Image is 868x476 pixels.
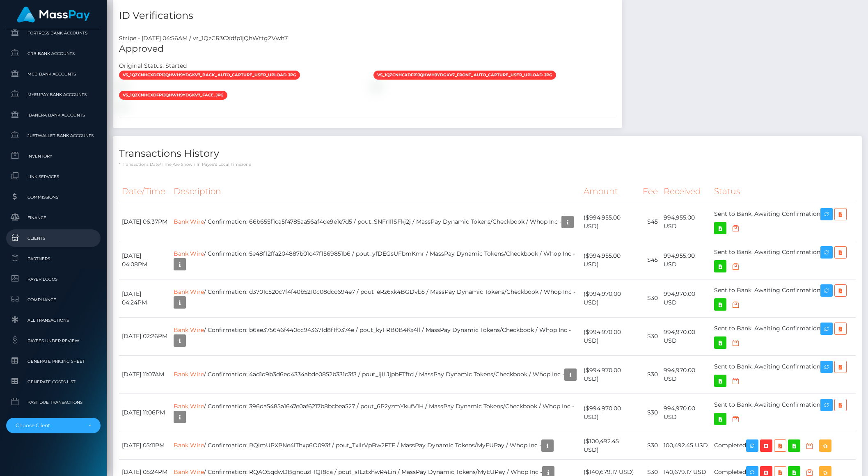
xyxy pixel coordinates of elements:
td: [DATE] 06:37PM [119,203,171,241]
td: 994,970.00 USD [661,355,711,394]
a: Bank Wire [174,371,204,378]
span: Finance [9,213,97,222]
td: ($994,970.00 USD) [581,394,637,432]
td: / Confirmation: b6ae375646f440cc943671d8f1f9374e / pout_kyFRB0B4Kx4ll / MassPay Dynamic Tokens/Ch... [171,317,581,355]
span: Generate Pricing Sheet [9,357,97,366]
td: / Confirmation: RQimUPXPNe4iThxp6O093f / pout_TxiirVpBw2FTE / MassPay Dynamic Tokens/MyEUPay / Wh... [171,432,581,459]
td: Completed [711,432,856,459]
h4: Transactions History [119,146,856,161]
span: Fortress Bank Accounts [9,28,97,38]
span: Inventory [9,151,97,161]
td: $30 [637,279,661,317]
td: [DATE] 04:08PM [119,241,171,279]
div: Stripe - [DATE] 04:56AM / vr_1QzCR3CXdfp1jQhWttgZVwh7 [113,34,622,43]
th: Description [171,180,581,203]
td: / Confirmation: d3701c520c7f4f40b5210c08dcc694e7 / pout_eRz6xk4BGDvb5 / MassPay Dynamic Tokens/Ch... [171,279,581,317]
a: Fortress Bank Accounts [6,24,101,42]
td: $30 [637,317,661,355]
td: ($100,492.45 USD) [581,432,637,459]
a: Commissions [6,188,101,206]
img: vr_1QzCR3CXdfp1jQhWttgZVwh7file_1QzCPgCXdfp1jQhWKZBCZrAG [373,83,380,89]
a: Bank Wire [174,250,204,257]
td: 994,970.00 USD [661,317,711,355]
span: Generate Costs List [9,377,97,387]
span: Ibanera Bank Accounts [9,110,97,120]
td: ($994,955.00 USD) [581,241,637,279]
span: vs_1QzCNHCXdfp1jQhWh9ydGkv7_front_auto_capture_user_upload.jpg [373,71,556,80]
p: * Transactions date/time are shown in payee's local timezone [119,161,856,167]
td: [DATE] 02:26PM [119,317,171,355]
a: Bank Wire [174,218,204,225]
a: Bank Wire [174,288,204,295]
a: Payees under Review [6,332,101,350]
a: Bank Wire [174,468,204,476]
a: Finance [6,209,101,227]
td: $30 [637,355,661,394]
td: Sent to Bank, Awaiting Confirmation [711,317,856,355]
th: Fee [637,180,661,203]
td: Sent to Bank, Awaiting Confirmation [711,203,856,241]
td: ($994,970.00 USD) [581,317,637,355]
a: All Transactions [6,311,101,329]
td: [DATE] 11:06PM [119,394,171,432]
td: ($994,955.00 USD) [581,203,637,241]
a: MyEUPay Bank Accounts [6,86,101,103]
td: ($994,970.00 USD) [581,279,637,317]
a: Payer Logos [6,270,101,288]
th: Received [661,180,711,203]
a: Compliance [6,291,101,309]
button: Choose Client [6,418,101,433]
th: Amount [581,180,637,203]
div: Choose Client [16,422,82,429]
span: Clients [9,233,97,243]
td: Sent to Bank, Awaiting Confirmation [711,241,856,279]
h4: ID Verifications [119,9,616,23]
span: Payees under Review [9,336,97,346]
td: / Confirmation: 4ad1d9b3d6ed4334abde0852b331c3f3 / pout_ijILJjpbFTftd / MassPay Dynamic Tokens/Ch... [171,355,581,394]
img: vr_1QzCR3CXdfp1jQhWttgZVwh7file_1QzCQwCXdfp1jQhWZZgbABEu [119,103,126,110]
td: [DATE] 05:11PM [119,432,171,459]
td: ($994,970.00 USD) [581,355,637,394]
span: CRB Bank Accounts [9,49,97,58]
span: Commissions [9,192,97,202]
td: 994,955.00 USD [661,203,711,241]
th: Date/Time [119,180,171,203]
a: CRB Bank Accounts [6,45,101,62]
td: Sent to Bank, Awaiting Confirmation [711,355,856,394]
td: 994,970.00 USD [661,394,711,432]
a: Generate Costs List [6,373,101,391]
a: JustWallet Bank Accounts [6,127,101,144]
h7: Original Status: Started [119,62,187,69]
span: Payer Logos [9,275,97,284]
span: Partners [9,254,97,263]
td: [DATE] 11:07AM [119,355,171,394]
td: $45 [637,203,661,241]
span: vs_1QzCNHCXdfp1jQhWh9ydGkv7_face.jpg [119,91,227,100]
a: Clients [6,229,101,247]
a: Inventory [6,147,101,165]
th: Status [711,180,856,203]
td: $30 [637,394,661,432]
a: Bank Wire [174,403,204,410]
img: vr_1QzCR3CXdfp1jQhWttgZVwh7file_1QzCQ2CXdfp1jQhWocSKMPc8 [119,83,126,89]
td: $45 [637,241,661,279]
img: MassPay Logo [17,7,90,23]
a: Past Due Transactions [6,394,101,411]
td: Sent to Bank, Awaiting Confirmation [711,394,856,432]
a: Bank Wire [174,326,204,334]
span: MCB Bank Accounts [9,69,97,79]
a: Ibanera Bank Accounts [6,106,101,124]
span: Compliance [9,295,97,304]
td: Sent to Bank, Awaiting Confirmation [711,279,856,317]
td: / Confirmation: 396da5485a1647e0af6217b8bcbea527 / pout_6P2yzmYkufV1H / MassPay Dynamic Tokens/Ch... [171,394,581,432]
span: MyEUPay Bank Accounts [9,90,97,99]
td: [DATE] 04:24PM [119,279,171,317]
span: All Transactions [9,316,97,325]
td: $30 [637,432,661,459]
td: 100,492.45 USD [661,432,711,459]
a: MCB Bank Accounts [6,65,101,83]
span: Past Due Transactions [9,398,97,407]
h5: Approved [119,43,616,55]
a: Generate Pricing Sheet [6,352,101,370]
a: Partners [6,250,101,268]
